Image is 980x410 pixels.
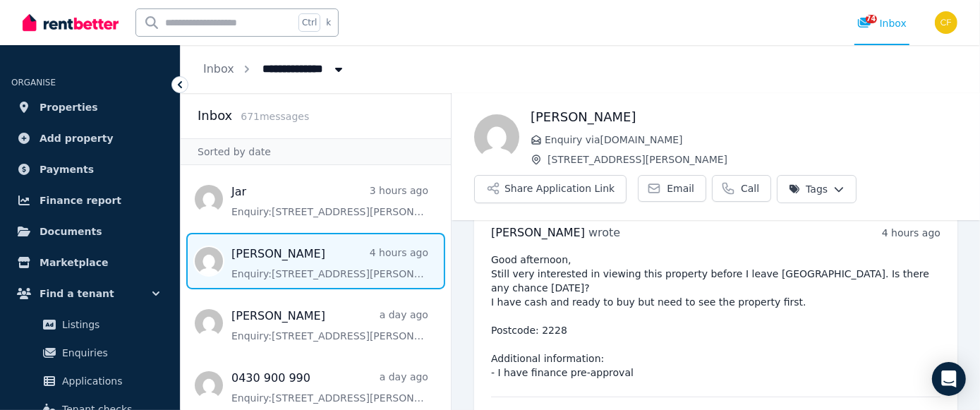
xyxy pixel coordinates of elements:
[11,217,169,246] a: Documents
[181,138,451,165] div: Sorted by date
[181,45,368,93] nav: Breadcrumb
[17,367,163,395] a: Applications
[298,13,320,32] span: Ctrl
[17,339,163,367] a: Enquiries
[40,130,114,147] span: Add property
[11,78,56,88] span: ORGANISE
[40,223,102,240] span: Documents
[548,152,957,167] span: [STREET_ADDRESS][PERSON_NAME]
[23,12,119,33] img: RentBetter
[11,248,169,277] a: Marketplace
[231,246,428,281] a: [PERSON_NAME]4 hours agoEnquiry:[STREET_ADDRESS][PERSON_NAME].
[40,192,121,209] span: Finance report
[474,175,627,203] button: Share Application Link
[741,181,759,195] span: Call
[491,226,585,239] span: [PERSON_NAME]
[62,316,157,333] span: Listings
[638,175,706,202] a: Email
[17,310,163,339] a: Listings
[588,226,620,239] span: wrote
[712,175,771,202] a: Call
[932,362,966,396] div: Open Intercom Messenger
[474,114,519,159] img: Jude
[11,124,169,152] a: Add property
[11,93,169,121] a: Properties
[491,253,940,380] pre: Good afternoon, Still very interested in viewing this property before I leave [GEOGRAPHIC_DATA]. ...
[11,186,169,215] a: Finance report
[11,279,169,308] button: Find a tenant
[326,17,331,28] span: k
[789,182,828,196] span: Tags
[231,370,428,405] a: 0430 900 990a day agoEnquiry:[STREET_ADDRESS][PERSON_NAME].
[935,11,957,34] img: Christos Fassoulidis
[777,175,857,203] button: Tags
[231,183,428,219] a: Jar3 hours agoEnquiry:[STREET_ADDRESS][PERSON_NAME].
[40,285,114,302] span: Find a tenant
[203,62,234,76] a: Inbox
[531,107,957,127] h1: [PERSON_NAME]
[40,99,98,116] span: Properties
[40,254,108,271] span: Marketplace
[241,111,309,122] span: 671 message s
[866,15,877,23] span: 74
[62,344,157,361] span: Enquiries
[545,133,957,147] span: Enquiry via [DOMAIN_NAME]
[11,155,169,183] a: Payments
[667,181,694,195] span: Email
[198,106,232,126] h2: Inbox
[882,227,940,239] time: 4 hours ago
[857,16,907,30] div: Inbox
[62,373,157,390] span: Applications
[40,161,94,178] span: Payments
[231,308,428,343] a: [PERSON_NAME]a day agoEnquiry:[STREET_ADDRESS][PERSON_NAME].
